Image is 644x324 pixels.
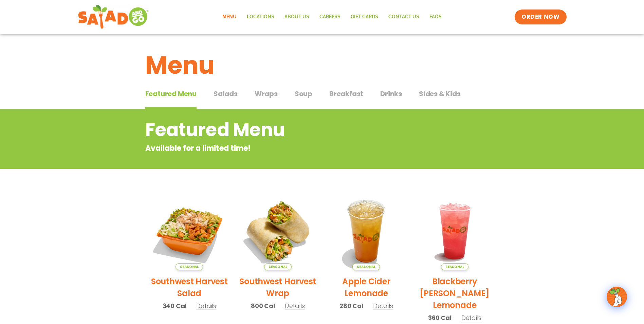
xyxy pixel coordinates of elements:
[515,10,566,24] a: ORDER NOW
[607,287,626,306] img: wpChatIcon
[285,302,305,310] span: Details
[461,313,481,322] span: Details
[145,143,444,154] p: Available for a limited time!
[251,301,275,310] span: 800 Cal
[327,192,406,270] img: Product photo for Apple Cider Lemonade
[145,47,499,84] h1: Menu
[295,89,312,99] span: Soup
[314,9,346,25] a: Careers
[145,86,499,109] div: Tabbed content
[329,89,363,99] span: Breakfast
[176,263,203,270] span: Seasonal
[521,13,559,21] span: ORDER NOW
[150,192,229,270] img: Product photo for Southwest Harvest Salad
[242,9,279,25] a: Locations
[214,89,238,99] span: Salads
[327,275,406,299] h2: Apple Cider Lemonade
[416,275,494,311] h2: Blackberry [PERSON_NAME] Lemonade
[217,9,447,25] nav: Menu
[339,301,363,310] span: 280 Cal
[346,9,383,25] a: GIFT CARDS
[255,89,278,99] span: Wraps
[78,3,149,31] img: new-SAG-logo-768×292
[150,275,229,299] h2: Southwest Harvest Salad
[419,89,461,99] span: Sides & Kids
[145,116,444,144] h2: Featured Menu
[424,9,447,25] a: FAQs
[217,9,242,25] a: Menu
[196,302,216,310] span: Details
[352,263,380,270] span: Seasonal
[163,301,187,310] span: 340 Cal
[428,313,452,322] span: 360 Cal
[145,89,197,99] span: Featured Menu
[239,192,317,270] img: Product photo for Southwest Harvest Wrap
[416,192,494,270] img: Product photo for Blackberry Bramble Lemonade
[239,275,317,299] h2: Southwest Harvest Wrap
[383,9,424,25] a: Contact Us
[380,89,402,99] span: Drinks
[264,263,292,270] span: Seasonal
[373,302,393,310] span: Details
[279,9,314,25] a: About Us
[441,263,468,270] span: Seasonal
